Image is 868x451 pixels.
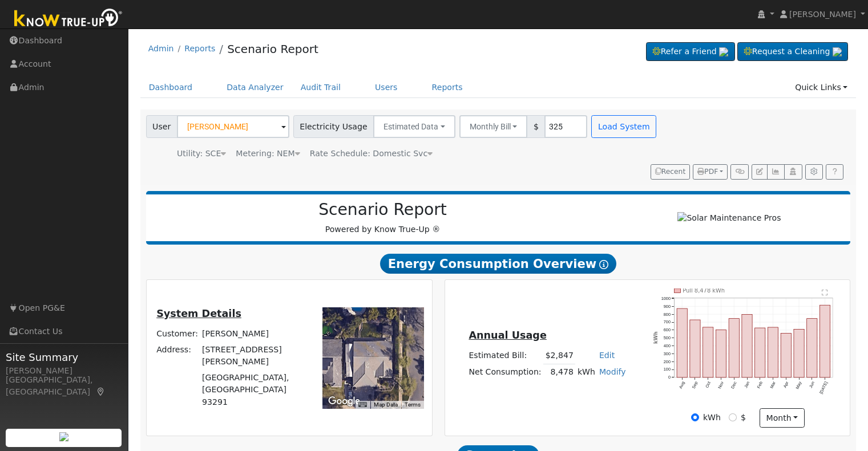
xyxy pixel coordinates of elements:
button: Map Data [374,401,398,409]
td: kWh [575,364,597,380]
img: retrieve [59,432,68,441]
a: Terms (opens in new tab) [405,401,421,408]
input: $ [729,413,737,421]
a: Admin [148,44,174,53]
text: Feb [757,381,764,389]
input: Select a User [177,115,289,138]
text: kWh [653,331,659,344]
span: Site Summary [6,350,122,365]
button: Load System [591,115,656,138]
img: Google [325,394,363,409]
rect: onclick="" [808,318,818,377]
h2: Scenario Report [158,200,608,220]
td: [PERSON_NAME] [200,326,307,342]
i: Show Help [599,260,608,269]
button: Keyboard shortcuts [358,401,366,409]
span: Energy Consumption Overview [380,254,616,274]
text: 400 [664,343,671,348]
button: Estimated Data [373,115,455,138]
a: Quick Links [786,77,856,98]
text: 800 [664,311,671,316]
td: Estimated Bill: [467,348,543,364]
rect: onclick="" [794,329,805,377]
text: Jan [744,381,751,389]
text:  [822,289,829,296]
rect: onclick="" [729,318,740,377]
text: 700 [664,319,671,324]
a: Modify [599,367,626,376]
rect: onclick="" [756,328,766,377]
input: kWh [691,413,699,421]
a: Help Link [826,164,843,180]
td: [STREET_ADDRESS][PERSON_NAME] [200,342,307,370]
a: Request a Cleaning [737,42,848,62]
div: [GEOGRAPHIC_DATA], [GEOGRAPHIC_DATA] [6,374,122,398]
text: 200 [664,359,671,364]
rect: onclick="" [742,314,753,377]
td: Net Consumption: [467,364,543,380]
text: Nov [717,380,725,389]
text: 500 [664,335,671,340]
text: Mar [769,380,777,389]
text: 100 [664,367,671,372]
text: Sep [691,381,699,390]
rect: onclick="" [821,305,831,377]
rect: onclick="" [690,320,700,377]
span: $ [527,115,545,138]
label: $ [741,412,746,424]
text: 1000 [661,295,671,300]
a: Users [366,77,406,98]
u: System Details [156,308,241,319]
text: Dec [730,380,738,389]
a: Open this area in Google Maps (opens a new window) [325,394,363,409]
text: 0 [668,375,671,380]
text: 600 [664,327,671,332]
span: [PERSON_NAME] [789,10,856,19]
a: Data Analyzer [218,77,292,98]
div: Powered by Know True-Up ® [152,200,614,235]
u: Annual Usage [469,330,546,341]
td: 8,478 [543,364,575,380]
text: Apr [783,380,790,389]
td: Customer: [155,326,200,342]
a: Edit [599,351,615,360]
img: retrieve [719,47,728,56]
td: $2,847 [543,348,575,364]
span: Electricity Usage [293,115,374,138]
rect: onclick="" [716,330,726,377]
a: Reports [184,44,215,53]
img: retrieve [833,47,842,56]
button: Generate Report Link [730,164,748,180]
button: PDF [693,164,728,180]
text: Oct [705,381,712,389]
img: Solar Maintenance Pros [677,212,781,224]
img: Know True-Up [9,6,128,32]
span: PDF [697,168,718,176]
div: Metering: NEM [236,148,300,160]
text: 300 [664,351,671,356]
a: Refer a Friend [646,42,735,62]
text: 900 [664,303,671,308]
a: Scenario Report [227,42,318,56]
div: [PERSON_NAME] [6,365,122,377]
a: Dashboard [140,77,201,98]
button: Multi-Series Graph [767,164,785,180]
span: Alias: None [310,149,433,158]
button: Login As [784,164,802,180]
button: Settings [805,164,823,180]
a: Reports [423,77,471,98]
text: Jun [809,381,816,389]
label: kWh [703,412,721,424]
button: Monthly Bill [459,115,528,138]
rect: onclick="" [677,308,687,377]
a: Audit Trail [292,77,349,98]
span: User [146,115,177,138]
a: Map [96,387,106,396]
td: Address: [155,342,200,370]
rect: onclick="" [703,327,713,377]
div: Utility: SCE [177,148,226,160]
text: May [796,380,804,390]
rect: onclick="" [781,333,792,377]
rect: onclick="" [768,327,778,377]
button: month [760,408,805,428]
